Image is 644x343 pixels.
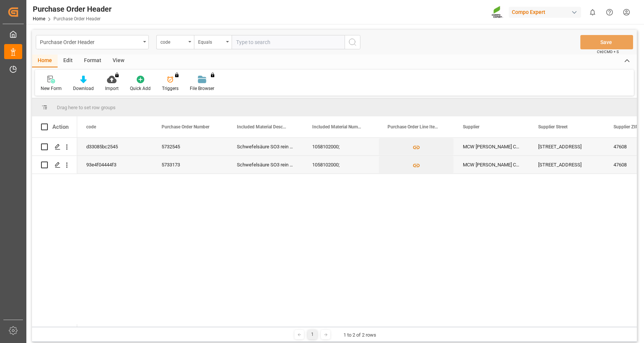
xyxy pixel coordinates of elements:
[57,105,116,110] span: Drag here to set row groups
[463,124,479,130] span: Supplier
[194,35,232,49] button: open menu
[303,138,378,155] div: 1058102000;
[509,5,584,19] button: Compo Expert
[156,35,194,49] button: open menu
[33,16,45,21] a: Home
[32,138,77,156] div: Press SPACE to select this row.
[529,156,604,174] div: [STREET_ADDRESS]
[509,7,581,18] div: Compo Expert
[153,138,228,155] div: 5732545
[78,55,107,67] div: Format
[584,4,601,21] button: show 0 new notifications
[538,124,568,130] span: Supplier Street
[130,85,151,92] div: Quick Add
[232,35,345,49] input: Type to search
[601,4,618,21] button: Help Center
[237,124,287,130] span: Included Material Description
[312,124,363,130] span: Included Material Numbers
[40,37,140,46] div: Purchase Order Header
[52,123,69,130] div: Action
[107,55,130,67] div: View
[345,35,360,49] button: search button
[160,37,186,46] div: code
[36,35,149,49] button: open menu
[58,55,78,67] div: Edit
[580,35,633,49] button: Save
[86,124,96,130] span: code
[41,85,62,92] div: New Form
[529,138,604,155] div: [STREET_ADDRESS]
[597,49,619,55] span: Ctrl/CMD + S
[77,156,153,174] div: 93e4f04444f3
[73,85,94,92] div: Download
[32,156,77,174] div: Press SPACE to select this row.
[454,138,529,155] div: MCW [PERSON_NAME] Chemikalien
[228,138,303,155] div: Schwefelsäure SO3 rein ([PERSON_NAME]);Schwefelsäure SO3 rein (HG-Standard);
[153,156,228,174] div: 5733173
[343,331,376,339] div: 1 to 2 of 2 rows
[491,6,504,19] img: Screenshot%202023-09-29%20at%2010.02.21.png_1712312052.png
[77,138,153,155] div: d33085bc2545
[388,124,438,130] span: Purchase Order Line Items
[303,156,378,174] div: 1058102000;
[308,330,317,339] div: 1
[198,37,224,46] div: Equals
[454,156,529,174] div: MCW [PERSON_NAME] Chemikalien
[33,3,111,15] div: Purchase Order Header
[162,124,209,130] span: Purchase Order Number
[228,156,303,174] div: Schwefelsäure SO3 rein ([PERSON_NAME]);
[32,55,58,67] div: Home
